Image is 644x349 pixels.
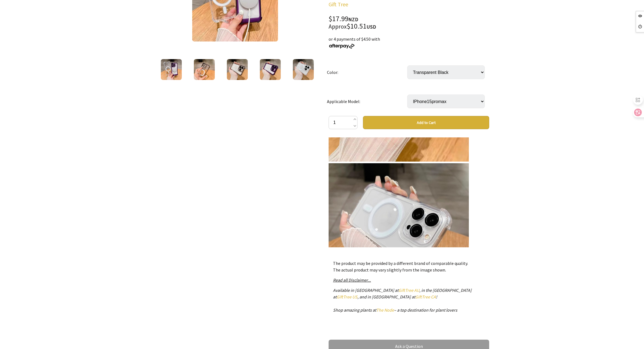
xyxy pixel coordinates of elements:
[337,294,357,300] a: GiftTree US
[333,260,485,273] p: The product may be provided by a different brand of comparable quality. The actual product may va...
[329,44,355,49] img: Afterpay
[227,59,248,80] img: Transparent Airbag Phone Case Comes With Lens Protector All-inclusive Protective Cover
[161,59,182,80] img: Transparent Airbag Phone Case Comes With Lens Protector All-inclusive Protective Cover
[293,59,314,80] img: Transparent Airbag Phone Case Comes With Lens Protector All-inclusive Protective Cover
[333,287,472,313] em: Available in [GEOGRAPHIC_DATA] at , in the [GEOGRAPHIC_DATA] at , and in [GEOGRAPHIC_DATA] at ! S...
[415,294,436,300] a: GiftTree CA
[329,15,489,30] div: $17.99 $10.51
[260,59,281,80] img: Transparent Airbag Phone Case Comes With Lens Protector All-inclusive Protective Cover
[367,24,376,30] span: USD
[376,307,394,313] a: The Node
[348,16,358,23] span: NZD
[194,59,215,80] img: Transparent Airbag Phone Case Comes With Lens Protector All-inclusive Protective Cover
[363,116,489,129] button: Add to Cart
[327,87,407,116] td: Applicable Model:
[327,58,407,87] td: Color:
[398,287,419,293] a: GiftTree AU
[329,23,347,30] small: Approx
[333,277,371,283] a: Read all Disclaimer...
[329,36,489,49] div: or 4 payments of $4.50 with
[329,1,348,8] a: Gift Tree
